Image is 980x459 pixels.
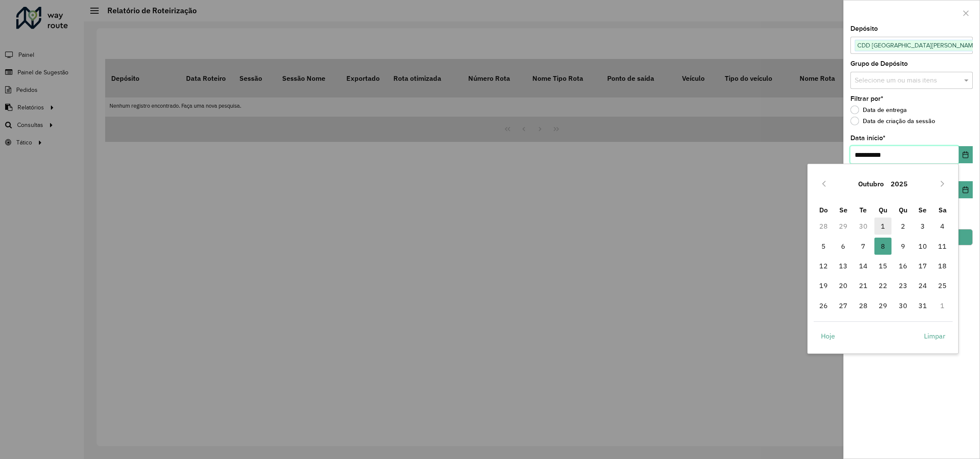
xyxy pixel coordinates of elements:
[873,296,893,315] td: 29
[850,106,907,114] label: Data de entrega
[879,206,887,214] span: Qu
[859,206,867,214] span: Te
[814,296,833,315] td: 26
[814,236,833,256] td: 5
[914,218,931,235] span: 3
[853,236,873,256] td: 7
[815,277,832,294] span: 19
[855,277,872,294] span: 21
[873,236,893,256] td: 8
[914,238,931,255] span: 10
[815,257,832,274] span: 12
[917,327,953,344] button: Limpar
[839,206,847,214] span: Se
[913,276,933,295] td: 24
[893,216,912,236] td: 2
[833,216,853,236] td: 29
[835,257,852,274] span: 13
[853,276,873,295] td: 21
[815,297,832,314] span: 26
[853,296,873,315] td: 28
[914,257,931,274] span: 17
[933,216,952,236] td: 4
[887,174,911,194] button: Choose Year
[914,277,931,294] span: 24
[850,117,935,125] label: Data de criação da sessão
[874,277,891,294] span: 22
[918,206,927,214] span: Se
[855,297,872,314] span: 28
[833,256,853,276] td: 13
[936,177,949,191] button: Next Month
[814,327,842,344] button: Hoje
[815,238,832,255] span: 5
[855,238,872,255] span: 7
[873,216,893,236] td: 1
[850,133,886,143] label: Data início
[814,256,833,276] td: 12
[893,256,912,276] td: 16
[934,277,951,294] span: 25
[924,331,945,341] span: Limpar
[835,238,852,255] span: 6
[874,257,891,274] span: 15
[934,257,951,274] span: 18
[933,296,952,315] td: 1
[899,206,907,214] span: Qu
[894,277,912,294] span: 23
[914,297,931,314] span: 31
[850,94,883,104] label: Filtrar por
[939,206,947,214] span: Sa
[894,297,912,314] span: 30
[934,238,951,255] span: 11
[850,59,908,69] label: Grupo de Depósito
[959,181,973,198] button: Choose Date
[894,218,912,235] span: 2
[894,257,912,274] span: 16
[894,238,912,255] span: 9
[850,24,878,34] label: Depósito
[913,296,933,315] td: 31
[835,277,852,294] span: 20
[893,236,912,256] td: 9
[933,256,952,276] td: 18
[853,216,873,236] td: 30
[913,216,933,236] td: 3
[833,276,853,295] td: 20
[893,276,912,295] td: 23
[933,236,952,256] td: 11
[833,296,853,315] td: 27
[855,257,872,274] span: 14
[874,297,891,314] span: 29
[814,216,833,236] td: 28
[833,236,853,256] td: 6
[819,206,828,214] span: Do
[821,331,835,341] span: Hoje
[913,256,933,276] td: 17
[934,218,951,235] span: 4
[873,276,893,295] td: 22
[913,236,933,256] td: 10
[807,164,959,353] div: Choose Date
[853,256,873,276] td: 14
[873,256,893,276] td: 15
[817,177,831,191] button: Previous Month
[959,146,973,163] button: Choose Date
[933,276,952,295] td: 25
[874,218,891,235] span: 1
[835,297,852,314] span: 27
[814,276,833,295] td: 19
[874,238,891,255] span: 8
[893,296,912,315] td: 30
[855,174,887,194] button: Choose Month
